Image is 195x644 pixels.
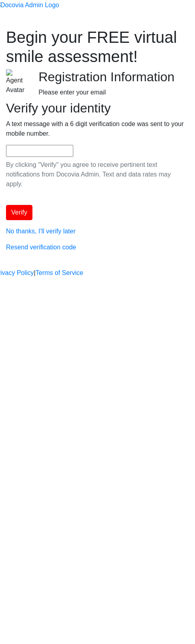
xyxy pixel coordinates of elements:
[38,69,189,84] h2: Registration Information
[6,228,76,235] a: No thanks, I'll verify later
[36,268,83,278] a: Terms of Service
[6,244,76,251] a: Resend verification code
[6,28,189,66] h1: Begin your FREE virtual smile assessment!
[6,119,189,138] p: A text message with a 6 digit verification code was sent to your mobile number.
[6,100,189,116] h2: Verify your identity
[38,88,189,97] div: Please enter your email
[6,205,32,220] button: Verify
[34,268,36,278] a: |
[6,160,189,189] p: By clicking "Verify" you agree to receive pertinent text notifications from Docovia Admin. Text a...
[6,69,26,95] img: Agent Avatar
